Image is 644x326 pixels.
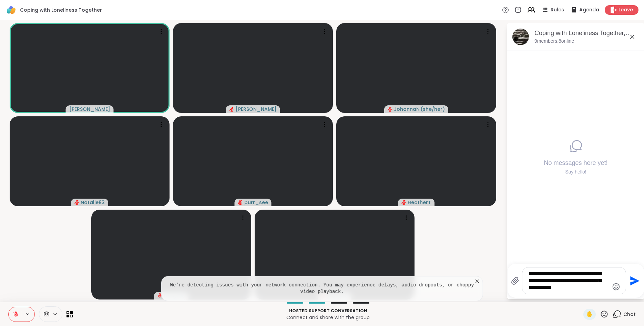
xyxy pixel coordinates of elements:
span: audio-muted [74,200,79,205]
span: audio-muted [401,200,406,205]
span: ✋ [586,310,593,318]
p: 9 members, 8 online [534,38,574,45]
img: Coping with Loneliness Together, Sep 09 [512,29,529,45]
span: HeatherT [408,199,431,206]
div: Coping with Loneliness Together, [DATE] [534,29,639,38]
h4: No messages here yet! [544,159,607,167]
p: Hosted support conversation [77,308,579,314]
div: Say hello! [544,169,607,176]
img: ShareWell Logomark [6,4,17,16]
span: audio-muted [157,293,162,298]
span: Rules [551,7,564,13]
span: audio-muted [229,107,234,112]
p: Connect and share with the group [77,314,579,321]
span: Natalie83 [81,199,105,206]
span: purr_see [244,199,268,206]
textarea: Type your message [529,270,609,291]
span: JohannaN [394,106,420,113]
span: [PERSON_NAME] [236,106,277,113]
span: Chat [623,311,636,318]
span: audio-muted [238,200,243,205]
button: Send [626,273,642,288]
button: Emoji picker [612,283,620,291]
span: [PERSON_NAME] [69,106,110,113]
span: audio-muted [388,107,392,112]
span: Coping with Loneliness Together [20,7,102,13]
span: Leave [619,7,633,13]
span: ( she/her ) [420,106,445,113]
span: Agenda [579,7,599,13]
pre: We're detecting issues with your network connection. You may experience delays, audio dropouts, o... [170,282,474,295]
